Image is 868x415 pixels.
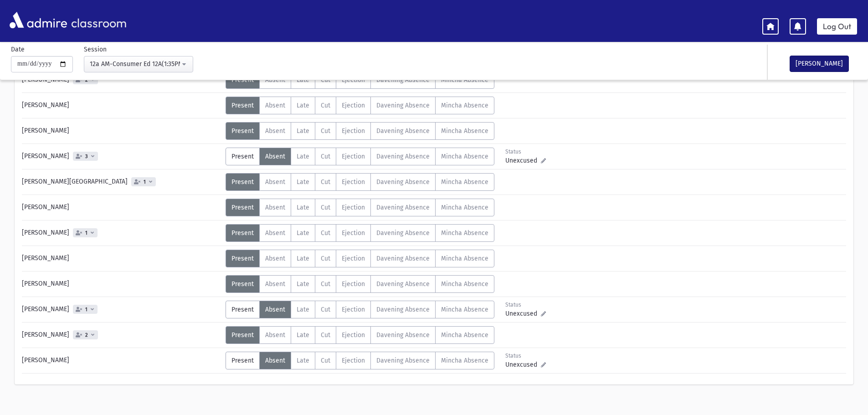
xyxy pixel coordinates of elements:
[90,59,180,69] div: 12a AM-Consumer Ed 12A(1:35PM-2:17PM)
[17,148,226,165] div: [PERSON_NAME]
[321,229,330,237] span: Cut
[231,331,254,339] span: Present
[376,280,430,288] span: Davening Absence
[226,224,494,242] div: AttTypes
[84,45,107,54] label: Session
[441,204,488,211] span: Mincha Absence
[83,332,90,338] span: 2
[231,255,254,262] span: Present
[342,229,365,237] span: Ejection
[321,178,330,186] span: Cut
[265,306,285,313] span: Absent
[342,357,365,364] span: Ejection
[376,229,430,237] span: Davening Absence
[226,97,494,114] div: AttTypes
[231,229,254,237] span: Present
[376,178,430,186] span: Davening Absence
[321,357,330,364] span: Cut
[297,204,309,211] span: Late
[790,56,849,72] button: [PERSON_NAME]
[441,331,488,339] span: Mincha Absence
[321,306,330,313] span: Cut
[265,178,285,186] span: Absent
[342,306,365,313] span: Ejection
[231,102,254,109] span: Present
[11,45,25,54] label: Date
[376,204,430,211] span: Davening Absence
[226,275,494,293] div: AttTypes
[505,309,541,318] span: Unexcused
[297,127,309,135] span: Late
[376,306,430,313] span: Davening Absence
[321,127,330,135] span: Cut
[505,360,541,369] span: Unexcused
[505,156,541,165] span: Unexcused
[265,357,285,364] span: Absent
[321,102,330,109] span: Cut
[342,102,365,109] span: Ejection
[376,153,430,160] span: Davening Absence
[297,255,309,262] span: Late
[226,173,494,191] div: AttTypes
[505,301,546,309] div: Status
[342,178,365,186] span: Ejection
[441,127,488,135] span: Mincha Absence
[342,204,365,211] span: Ejection
[226,148,494,165] div: AttTypes
[142,179,148,185] span: 1
[342,255,365,262] span: Ejection
[505,352,546,360] div: Status
[321,280,330,288] span: Cut
[265,280,285,288] span: Absent
[231,280,254,288] span: Present
[231,178,254,186] span: Present
[7,10,69,31] img: AdmirePro
[17,199,226,216] div: [PERSON_NAME]
[265,204,285,211] span: Absent
[342,331,365,339] span: Ejection
[69,8,127,32] span: classroom
[321,153,330,160] span: Cut
[265,102,285,109] span: Absent
[17,301,226,318] div: [PERSON_NAME]
[321,331,330,339] span: Cut
[441,357,488,364] span: Mincha Absence
[376,331,430,339] span: Davening Absence
[17,173,226,191] div: [PERSON_NAME][GEOGRAPHIC_DATA]
[297,357,309,364] span: Late
[84,56,193,72] button: 12a AM-Consumer Ed 12A(1:35PM-2:17PM)
[376,357,430,364] span: Davening Absence
[342,280,365,288] span: Ejection
[265,255,285,262] span: Absent
[83,307,89,313] span: 1
[376,255,430,262] span: Davening Absence
[441,153,488,160] span: Mincha Absence
[17,275,226,293] div: [PERSON_NAME]
[376,102,430,109] span: Davening Absence
[321,255,330,262] span: Cut
[231,204,254,211] span: Present
[441,229,488,237] span: Mincha Absence
[17,122,226,140] div: [PERSON_NAME]
[817,18,857,35] a: Log Out
[297,229,309,237] span: Late
[17,250,226,267] div: [PERSON_NAME]
[17,326,226,344] div: [PERSON_NAME]
[231,127,254,135] span: Present
[441,255,488,262] span: Mincha Absence
[297,331,309,339] span: Late
[83,154,90,159] span: 3
[505,148,546,156] div: Status
[441,102,488,109] span: Mincha Absence
[17,352,226,369] div: [PERSON_NAME]
[342,127,365,135] span: Ejection
[265,127,285,135] span: Absent
[226,199,494,216] div: AttTypes
[297,153,309,160] span: Late
[231,306,254,313] span: Present
[226,352,494,369] div: AttTypes
[17,97,226,114] div: [PERSON_NAME]
[231,153,254,160] span: Present
[83,230,89,236] span: 1
[231,357,254,364] span: Present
